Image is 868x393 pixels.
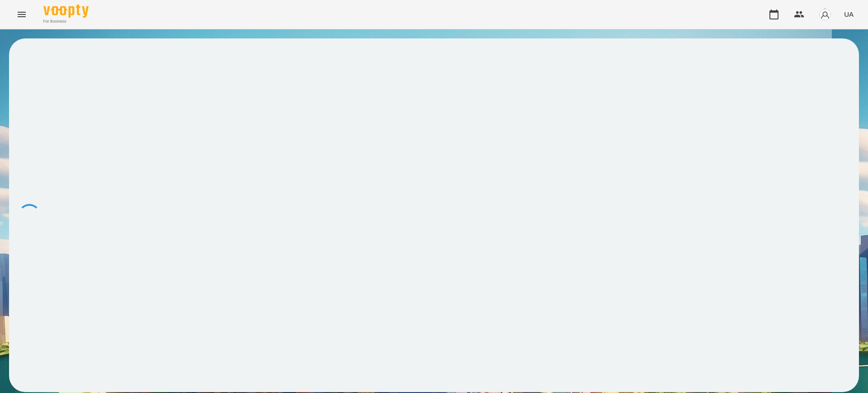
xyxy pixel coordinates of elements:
span: For Business [43,19,89,24]
button: Menu [11,4,33,25]
img: avatar_s.png [819,8,831,21]
span: UA [844,9,854,19]
button: UA [840,6,857,23]
img: Voopty Logo [43,5,89,18]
